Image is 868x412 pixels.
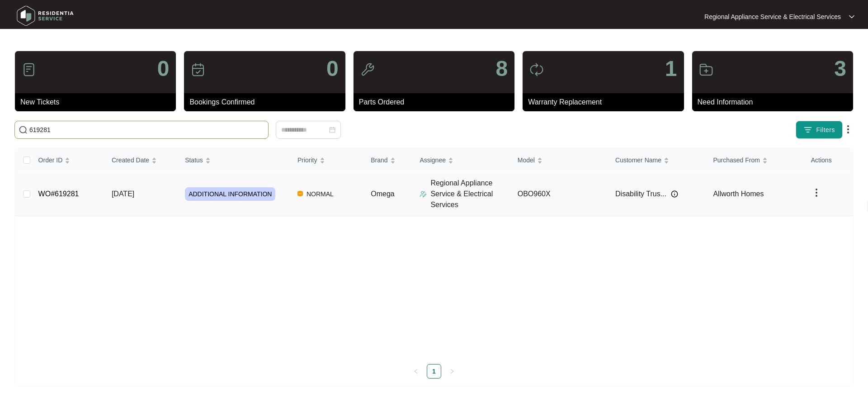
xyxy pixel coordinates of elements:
img: icon [22,62,36,77]
img: Assigner Icon [420,190,427,198]
img: residentia service logo [14,2,77,29]
img: icon [191,62,205,77]
p: 3 [834,58,846,80]
p: 8 [495,58,508,80]
button: right [445,364,459,379]
img: dropdown arrow [811,187,822,198]
button: left [409,364,423,379]
img: Vercel Logo [297,191,303,196]
span: Allworth Homes [713,190,764,198]
th: Assignee [412,148,510,172]
th: Order ID [31,148,104,172]
img: filter icon [803,125,812,134]
p: Warranty Replacement [528,97,684,108]
th: Purchased From [706,148,803,172]
span: Assignee [420,155,446,165]
th: Created Date [104,148,178,172]
li: Previous Page [409,364,423,379]
span: Priority [297,155,317,165]
th: Priority [290,148,363,172]
span: Purchased From [713,155,759,165]
li: Next Page [445,364,459,379]
td: OBO960X [510,172,608,216]
span: Omega [371,190,394,198]
p: Regional Appliance Service & Electrical Services [704,12,841,21]
img: dropdown arrow [843,124,854,135]
th: Actions [804,148,853,172]
p: 0 [157,58,170,80]
th: Model [510,148,608,172]
p: 0 [326,58,339,80]
p: Parts Ordered [359,97,514,108]
img: Info icon [671,190,678,198]
p: Regional Appliance Service & Electrical Services [430,178,510,210]
a: 1 [427,365,441,378]
p: New Tickets [20,97,176,108]
th: Status [178,148,290,172]
p: 1 [665,58,677,80]
span: Filters [816,125,835,135]
img: search-icon [19,125,28,134]
span: Disability Trus... [615,189,666,199]
input: Search by Order Id, Assignee Name, Customer Name, Brand and Model [29,125,264,135]
span: left [413,369,419,374]
span: Customer Name [615,155,661,165]
span: Model [518,155,535,165]
p: Bookings Confirmed [189,97,345,108]
span: Brand [371,155,387,165]
span: Order ID [38,155,63,165]
img: dropdown arrow [849,14,854,19]
span: [DATE] [112,190,134,198]
img: icon [699,62,713,77]
li: 1 [427,364,441,379]
span: right [449,369,455,374]
th: Brand [363,148,412,172]
img: icon [360,62,375,77]
th: Customer Name [608,148,706,172]
img: icon [529,62,544,77]
span: Created Date [112,155,149,165]
span: NORMAL [303,189,337,199]
button: filter iconFilters [796,121,843,139]
a: WO#619281 [38,190,79,198]
span: Status [185,155,203,165]
p: Need Information [698,97,853,108]
span: ADDITIONAL INFORMATION [185,187,275,201]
